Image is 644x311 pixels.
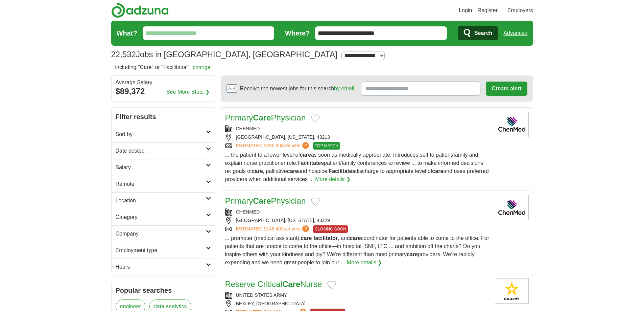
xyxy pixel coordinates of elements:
strong: Care [253,196,271,205]
label: Where? [285,28,310,38]
a: Employment type [112,242,215,259]
strong: Care [253,113,271,122]
a: More details ❯ [347,259,382,267]
strong: care [301,235,312,241]
h2: Filter results [112,108,215,126]
a: UNITED STATES ARMY [236,292,287,298]
a: Advanced [503,26,527,40]
h2: Hours [116,263,206,271]
label: What? [117,28,137,38]
img: Adzuna logo [111,3,169,18]
h2: Location [116,197,206,205]
div: Average Salary [116,80,211,85]
a: Hours [112,259,215,275]
h2: Company [116,230,206,238]
a: Sort by [112,126,215,142]
h2: including "Care" or "Facilitator" [115,63,211,71]
span: 22,532 [111,48,136,61]
span: $236,604 [264,143,283,148]
div: $89,372 [116,85,211,97]
h2: Category [116,213,206,221]
img: ChenMed logo [495,195,529,220]
button: Add to favorite jobs [327,281,336,289]
img: ChenMed logo [495,112,529,137]
span: CLOSING SOON [313,225,348,233]
a: Company [112,225,215,242]
h1: Jobs in [GEOGRAPHIC_DATA], [GEOGRAPHIC_DATA] [111,50,337,59]
h2: Employment type [116,246,206,254]
h2: Salary [116,163,206,172]
a: Category [112,209,215,225]
h2: Sort by [116,130,206,138]
a: PrimaryCarePhysician [225,196,306,205]
strong: facilitator [313,235,338,241]
strong: Facilitates [297,160,324,166]
h2: Date posted [116,147,206,155]
span: ? [302,142,309,149]
strong: care [432,168,443,174]
a: ESTIMATED:$148,402per year? [236,225,311,233]
a: Date posted [112,142,215,159]
a: Reserve CriticalCareNurse [225,280,322,289]
a: Register [477,6,498,15]
span: ? [302,225,309,232]
span: ... the patient to a lower level of as soon as medically appropriate. Introduces self to patient/... [225,152,489,182]
span: Search [474,26,492,40]
button: Add to favorite jobs [311,198,320,206]
div: [GEOGRAPHIC_DATA], [US_STATE], 43213 [225,134,490,141]
a: Location [112,192,215,209]
h2: Popular searches [116,285,211,295]
button: Add to favorite jobs [311,114,320,123]
div: [GEOGRAPHIC_DATA], [US_STATE], 43229 [225,217,490,224]
strong: Facilitates [329,168,355,174]
h2: Remote [116,180,206,188]
button: Create alert [486,82,527,96]
strong: care [287,168,298,174]
a: Salary [112,159,215,176]
a: See More Stats ❯ [166,88,210,96]
a: CHENMED [236,209,260,215]
a: More details ❯ [315,175,351,183]
strong: care [300,152,311,158]
span: ... promoter (medical assistant), , and coordinator for patients able to come to the office. For ... [225,235,489,265]
a: Login [459,6,472,15]
strong: care [350,235,361,241]
strong: care [252,168,263,174]
a: Remote [112,176,215,192]
strong: care [407,251,418,257]
span: TOP MATCH [313,142,340,150]
div: BEXLEY, [GEOGRAPHIC_DATA] [225,300,490,307]
button: Search [458,26,498,40]
a: change [193,64,211,70]
a: Employers [507,6,533,15]
a: CHENMED [236,126,260,131]
a: ESTIMATED:$236,604per year? [236,142,311,150]
strong: Care [282,280,300,289]
img: United States Army logo [495,278,529,304]
span: Receive the newest jobs for this search : [240,85,356,93]
a: PrimaryCarePhysician [225,113,306,122]
a: by email [334,86,354,91]
span: $148,402 [264,226,283,231]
